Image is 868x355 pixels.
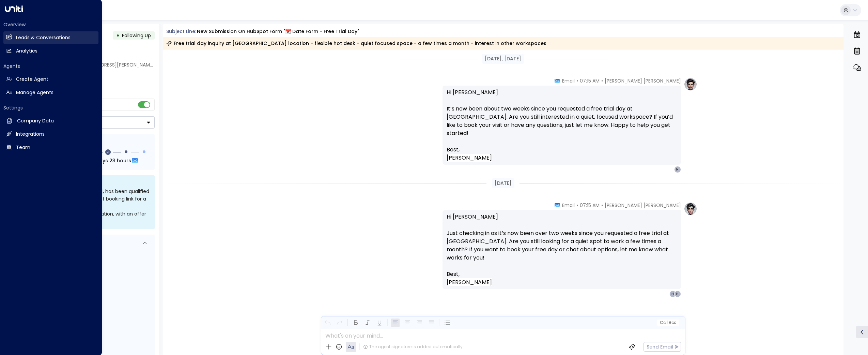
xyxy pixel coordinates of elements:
span: 07:15 AM [580,77,600,84]
a: Leads & Conversations [3,31,98,44]
span: In about 3 days 23 hours [69,157,131,164]
h2: Overview [3,21,98,28]
span: Best, [447,270,460,278]
h2: Agents [3,63,98,70]
button: Undo [323,319,332,327]
span: Cc Bcc [660,320,676,325]
h2: Create Agent [16,76,48,83]
span: Best, [447,146,460,154]
h2: Settings [3,104,98,111]
div: New submission on HubSpot Form "📆 Date Form - Free Trial Day" [197,28,359,35]
span: [PERSON_NAME][EMAIL_ADDRESS][PERSON_NAME][DOMAIN_NAME] [39,61,193,68]
a: Create Agent [3,73,98,86]
h2: Analytics [16,47,37,55]
a: Integrations [3,128,98,140]
span: Email [562,202,575,209]
img: profile-logo.png [684,202,697,216]
a: Company Data [3,115,98,127]
p: Hi [PERSON_NAME] Just checking in as it’s now been over two weeks since you requested a free tria... [447,213,677,270]
h2: Integrations [16,131,45,138]
h2: Leads & Conversations [16,34,71,41]
button: Cc|Bcc [657,320,679,326]
div: H [674,291,681,297]
h2: Company Data [17,117,54,124]
span: 07:15 AM [580,202,600,209]
div: Follow Up Sequence [33,139,149,147]
div: • [116,29,120,42]
p: Hi [PERSON_NAME] It’s now been about two weeks since you requested a free trial day at [GEOGRAPHI... [447,88,677,146]
span: [PERSON_NAME] [447,278,492,286]
a: Team [3,141,98,154]
div: H [674,166,681,173]
button: Redo [335,319,344,327]
div: The agent signature is added automatically [363,344,463,350]
span: [PERSON_NAME] [PERSON_NAME] [605,77,681,84]
div: [DATE], [DATE] [482,54,524,64]
span: Subject Line: [166,28,196,35]
h2: Manage Agents [16,89,53,96]
h2: Team [16,144,30,151]
div: Next Follow Up: [33,157,149,164]
span: • [576,202,578,209]
div: [DATE] [492,178,514,188]
div: H [669,291,676,297]
a: Analytics [3,45,98,57]
span: Email [562,77,575,84]
span: • [576,77,578,84]
span: • [601,77,603,84]
span: • [601,202,603,209]
span: [PERSON_NAME] [PERSON_NAME] [605,202,681,209]
span: [PERSON_NAME] [447,154,492,162]
span: | [666,320,668,325]
span: Following Up [122,32,151,39]
a: Manage Agents [3,86,98,99]
img: profile-logo.png [684,77,697,91]
div: Free trial day inquiry at [GEOGRAPHIC_DATA] location - flexible hot desk - quiet focused space - ... [166,40,546,47]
